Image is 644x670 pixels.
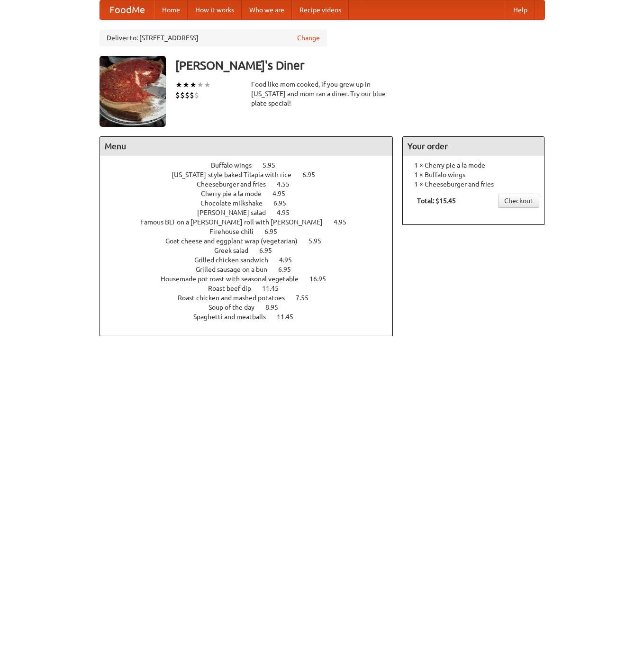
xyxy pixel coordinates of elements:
span: 4.95 [277,209,299,216]
li: ★ [204,80,211,90]
li: 1 × Buffalo wings [408,170,539,179]
div: Deliver to: [STREET_ADDRESS] [100,29,327,46]
span: 11.45 [277,313,303,321]
a: Cherry pie a la mode 4.95 [201,190,303,197]
a: Greek salad 6.95 [214,247,290,254]
a: Who we are [242,0,292,19]
div: Food like mom cooked, if you grew up in [US_STATE] and mom ran a diner. Try our blue plate special! [251,80,393,108]
a: FoodMe [100,0,154,19]
span: 6.95 [264,228,287,235]
a: [PERSON_NAME] salad 4.95 [197,209,307,216]
li: ★ [182,80,190,90]
span: 11.45 [262,285,288,292]
li: $ [185,90,190,100]
li: $ [194,90,199,100]
span: 4.95 [272,190,295,197]
span: 7.55 [296,294,318,302]
span: Roast beef dip [208,285,261,292]
span: Housemade pot roast with seasonal vegetable [161,275,308,283]
span: Grilled chicken sandwich [194,256,278,264]
span: Greek salad [214,247,258,254]
li: $ [190,90,194,100]
h3: [PERSON_NAME]'s Diner [175,56,545,75]
a: Roast beef dip 11.45 [208,285,296,292]
h4: Menu [100,137,393,156]
li: $ [180,90,185,100]
a: Change [297,33,320,43]
a: Grilled chicken sandwich 4.95 [194,256,309,264]
span: 6.95 [259,247,281,254]
li: ★ [197,80,204,90]
span: [PERSON_NAME] salad [197,209,275,216]
a: Roast chicken and mashed potatoes 7.55 [178,294,326,302]
a: Checkout [498,194,539,208]
b: Total: $15.45 [417,197,456,205]
span: Roast chicken and mashed potatoes [178,294,294,302]
span: Spaghetti and meatballs [193,313,275,321]
li: $ [175,90,180,100]
span: 16.95 [309,275,336,283]
span: Famous BLT on a [PERSON_NAME] roll with [PERSON_NAME] [140,218,332,226]
span: Chocolate milkshake [200,199,272,207]
span: 4.95 [279,256,301,264]
a: Housemade pot roast with seasonal vegetable 16.95 [161,275,344,283]
img: angular.jpg [100,56,166,127]
a: Help [506,0,535,19]
span: Firehouse chili [209,228,263,235]
span: 5.95 [263,161,285,169]
span: 8.95 [265,304,288,311]
a: Buffalo wings 5.95 [211,161,293,169]
span: [US_STATE]-style baked Tilapia with rice [172,171,301,179]
li: 1 × Cherry pie a la mode [408,161,539,170]
span: Soup of the day [209,304,264,311]
a: Cheeseburger and fries 4.55 [197,180,307,188]
span: 6.95 [302,171,325,179]
span: Cherry pie a la mode [201,190,271,197]
a: Goat cheese and eggplant wrap (vegetarian) 5.95 [165,237,339,245]
span: Grilled sausage on a bun [196,266,277,273]
a: Home [154,0,188,19]
li: 1 × Cheeseburger and fries [408,179,539,189]
a: Recipe videos [292,0,349,19]
a: How it works [188,0,242,19]
li: ★ [190,80,197,90]
a: [US_STATE]-style baked Tilapia with rice 6.95 [172,171,333,179]
li: ★ [175,80,182,90]
a: Famous BLT on a [PERSON_NAME] roll with [PERSON_NAME] 4.95 [140,218,364,226]
span: 5.95 [308,237,331,245]
span: 4.55 [277,180,299,188]
a: Soup of the day 8.95 [209,304,296,311]
span: 4.95 [334,218,356,226]
a: Grilled sausage on a bun 6.95 [196,266,308,273]
span: Goat cheese and eggplant wrap (vegetarian) [165,237,307,245]
span: 6.95 [273,199,296,207]
span: Buffalo wings [211,161,261,169]
a: Chocolate milkshake 6.95 [200,199,304,207]
a: Spaghetti and meatballs 11.45 [193,313,311,321]
a: Firehouse chili 6.95 [209,228,295,235]
span: Cheeseburger and fries [197,180,275,188]
h4: Your order [403,137,544,156]
span: 6.95 [278,266,300,273]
